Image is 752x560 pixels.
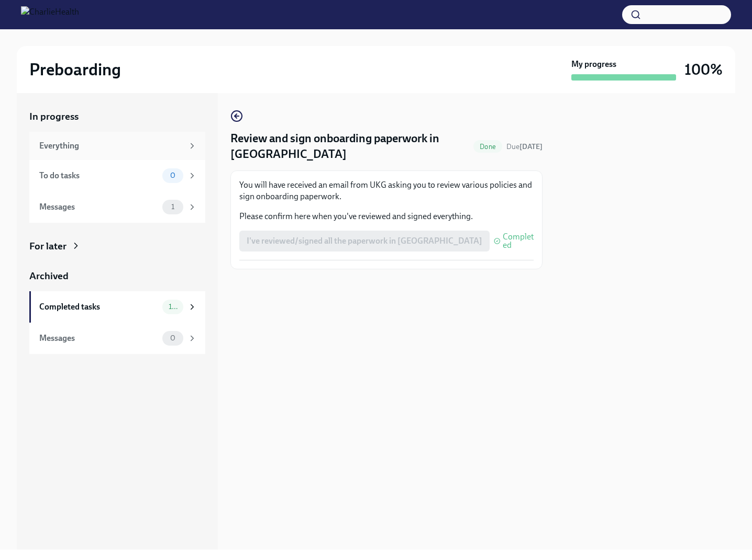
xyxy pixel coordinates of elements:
[162,303,183,311] span: 10
[684,60,723,79] h3: 100%
[39,301,158,313] div: Completed tasks
[29,239,205,253] a: For later
[39,170,158,181] div: To do tasks
[29,269,205,283] a: Archived
[239,211,534,222] p: Please confirm here when you've reviewed and signed everything.
[21,6,79,23] img: CharlieHealth
[29,110,205,123] a: In progress
[29,291,205,323] a: Completed tasks10
[164,172,182,179] span: 0
[29,239,67,253] div: For later
[165,203,181,211] span: 1
[239,179,534,202] p: You will have received an email from UKG asking you to review various policies and sign onboardin...
[29,191,205,223] a: Messages1
[39,201,158,213] div: Messages
[164,334,182,342] span: 0
[506,142,543,152] span: August 6th, 2025 09:00
[29,132,205,160] a: Everything
[29,160,205,191] a: To do tasks0
[29,59,121,80] h2: Preboarding
[519,142,543,151] strong: [DATE]
[506,142,543,151] span: Due
[39,140,183,152] div: Everything
[473,143,502,151] span: Done
[571,59,616,70] strong: My progress
[503,233,534,249] span: Completed
[39,333,158,344] div: Messages
[29,323,205,354] a: Messages0
[230,131,469,162] h4: Review and sign onboarding paperwork in [GEOGRAPHIC_DATA]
